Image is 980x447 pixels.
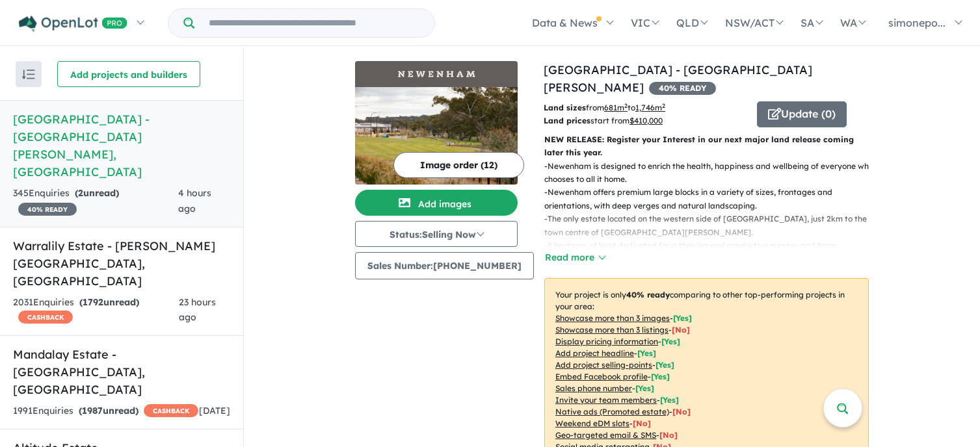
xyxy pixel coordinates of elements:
strong: ( unread) [79,405,139,416]
h5: [GEOGRAPHIC_DATA] - [GEOGRAPHIC_DATA][PERSON_NAME] , [GEOGRAPHIC_DATA] [13,110,230,181]
span: [ Yes ] [660,395,679,405]
span: CASHBACK [18,311,73,324]
u: Add project selling-points [555,360,652,370]
u: Invite your team members [555,395,657,405]
p: NEW RELEASE: Register your Interest in our next major land release coming later this year. [544,133,869,160]
u: Native ads (Promoted estate) [555,407,669,416]
u: 681 m [604,103,628,112]
span: [DATE] [199,405,230,416]
strong: ( unread) [75,187,119,199]
span: [No] [672,407,691,416]
p: - The only estate located on the western side of [GEOGRAPHIC_DATA], just 2km to the town centre o... [544,212,879,239]
span: 1792 [83,296,103,308]
button: Add projects and builders [57,61,200,87]
span: to [628,103,665,112]
u: Showcase more than 3 listings [555,325,669,335]
span: 2 [78,187,83,199]
sup: 2 [624,102,628,109]
p: - Newenham offers premium large blocks in a variety of sizes, frontages and orientations, with de... [544,186,879,212]
button: Read more [544,250,605,265]
button: Sales Number:[PHONE_NUMBER] [355,252,534,279]
img: Openlot PRO Logo White [19,16,127,32]
h5: Mandalay Estate - [GEOGRAPHIC_DATA] , [GEOGRAPHIC_DATA] [13,346,230,398]
a: [GEOGRAPHIC_DATA] - [GEOGRAPHIC_DATA][PERSON_NAME] [544,62,812,95]
img: Newenham Adelaide Hills Estate - Mount Barker Logo [360,66,512,82]
u: $ 410,000 [629,116,663,125]
span: [ No ] [672,325,690,335]
p: start from [544,114,747,127]
span: [ Yes ] [661,337,680,346]
span: [ Yes ] [651,372,670,381]
button: Add images [355,190,518,216]
span: [ Yes ] [673,313,692,323]
h5: Warralily Estate - [PERSON_NAME][GEOGRAPHIC_DATA] , [GEOGRAPHIC_DATA] [13,237,230,290]
button: Update (0) [757,101,847,127]
input: Try estate name, suburb, builder or developer [197,9,432,37]
u: Showcase more than 3 images [555,313,670,323]
sup: 2 [662,102,665,109]
strong: ( unread) [79,296,139,308]
img: sort.svg [22,70,35,79]
span: simonepo... [888,16,946,29]
u: Sales phone number [555,383,632,393]
span: 4 hours ago [178,187,211,214]
span: 40 % READY [18,203,77,216]
span: 23 hours ago [179,296,216,324]
button: Status:Selling Now [355,221,518,247]
span: [ Yes ] [637,348,656,358]
button: Image order (12) [393,152,524,178]
b: Land sizes [544,103,586,112]
div: 2031 Enquir ies [13,295,179,326]
u: Display pricing information [555,337,658,346]
span: [No] [633,418,651,428]
a: Newenham Adelaide Hills Estate - Mount Barker LogoNewenham Adelaide Hills Estate - Mount Barker [355,61,518,185]
div: 1991 Enquir ies [13,403,198,419]
b: Land prices [544,116,590,125]
p: from [544,101,747,114]
span: CASHBACK [144,404,198,417]
span: [No] [659,430,678,440]
u: 1,746 m [635,103,665,112]
span: 40 % READY [649,82,716,95]
span: [ Yes ] [656,360,674,370]
span: [ Yes ] [635,383,654,393]
span: 1987 [82,405,103,416]
p: - Newenham is designed to enrich the health, happiness and wellbeing of everyone who chooses to a... [544,160,879,186]
p: - 8 hectares of land dedicated for a thriving and productive nursery and farm. [544,239,879,252]
u: Weekend eDM slots [555,418,629,428]
u: Geo-targeted email & SMS [555,430,656,440]
u: Add project headline [555,348,634,358]
img: Newenham Adelaide Hills Estate - Mount Barker [355,87,518,185]
b: 40 % ready [626,290,670,300]
u: Embed Facebook profile [555,372,648,381]
div: 345 Enquir ies [13,186,178,217]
